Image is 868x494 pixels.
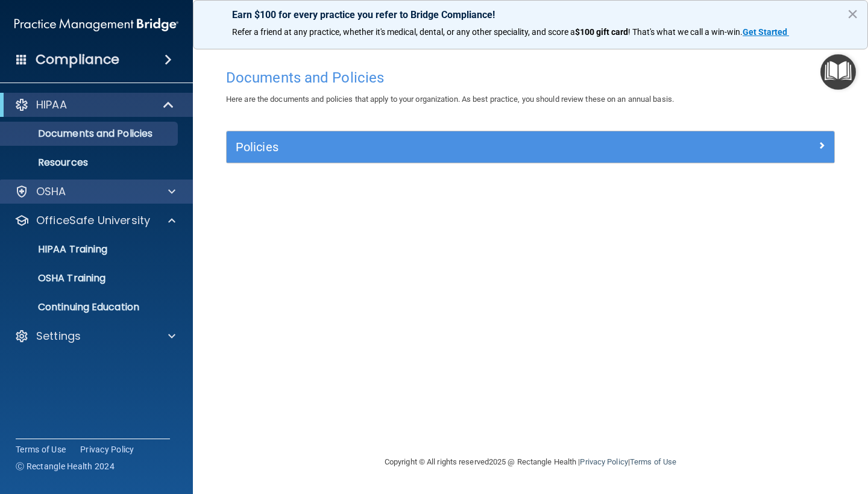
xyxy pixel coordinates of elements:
[8,128,172,140] p: Documents and Policies
[8,157,172,169] p: Resources
[80,443,134,455] a: Privacy Policy
[14,184,175,199] a: OSHA
[16,460,115,472] span: Ⓒ Rectangle Health 2024
[743,27,787,37] strong: Get Started
[847,4,858,23] button: Close
[232,9,829,20] p: Earn $100 for every practice you refer to Bridge Compliance!
[310,443,750,481] div: Copyright © All rights reserved 2025 @ Rectangle Health | |
[575,27,628,37] strong: $100 gift card
[630,457,676,466] a: Terms of Use
[580,457,627,466] a: Privacy Policy
[628,27,743,37] span: ! That's what we call a win-win.
[236,140,673,154] h5: Policies
[820,54,856,90] button: Open Resource Center
[36,213,150,228] p: OfficeSafe University
[14,213,175,228] a: OfficeSafe University
[14,13,178,37] img: PMB logo
[236,137,825,157] a: Policies
[226,95,674,104] span: Here are the documents and policies that apply to your organization. As best practice, you should...
[36,329,81,343] p: Settings
[232,27,575,37] span: Refer a friend at any practice, whether it's medical, dental, or any other speciality, and score a
[8,272,105,284] p: OSHA Training
[226,70,835,86] h4: Documents and Policies
[14,329,175,343] a: Settings
[743,27,789,37] a: Get Started
[8,243,107,255] p: HIPAA Training
[16,443,66,455] a: Terms of Use
[36,51,119,68] h4: Compliance
[8,301,172,313] p: Continuing Education
[36,98,67,112] p: HIPAA
[36,184,66,199] p: OSHA
[14,98,175,112] a: HIPAA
